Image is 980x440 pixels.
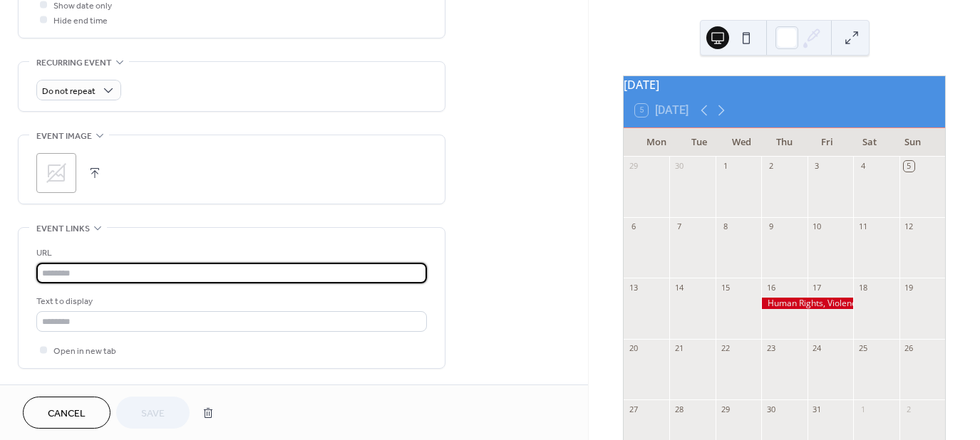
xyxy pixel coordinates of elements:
[36,294,424,309] div: Text to display
[812,282,822,293] div: 17
[628,221,639,232] div: 6
[36,153,76,193] div: ;
[720,343,731,354] div: 22
[628,161,639,172] div: 29
[36,221,90,236] span: Event links
[812,343,822,354] div: 24
[857,282,868,293] div: 18
[674,343,684,354] div: 21
[765,404,776,414] div: 30
[674,161,684,172] div: 30
[904,221,914,232] div: 12
[53,14,108,28] span: Hide end time
[624,76,945,93] div: [DATE]
[628,282,639,293] div: 13
[36,246,424,261] div: URL
[720,161,731,172] div: 1
[765,343,776,354] div: 23
[805,128,848,157] div: Fri
[720,404,731,414] div: 29
[904,161,914,172] div: 5
[904,404,914,414] div: 2
[678,128,721,157] div: Tue
[628,343,639,354] div: 20
[891,128,934,157] div: Sun
[857,221,868,232] div: 11
[765,282,776,293] div: 16
[42,83,96,100] span: Do not repeat
[628,404,639,414] div: 27
[812,161,822,172] div: 3
[812,221,822,232] div: 10
[857,343,868,354] div: 25
[720,221,731,232] div: 8
[763,128,806,157] div: Thu
[53,344,116,359] span: Open in new tab
[48,407,86,421] span: Cancel
[674,221,684,232] div: 7
[848,128,891,157] div: Sat
[765,161,776,172] div: 2
[857,404,868,414] div: 1
[720,282,731,293] div: 15
[721,128,763,157] div: Wed
[765,221,776,232] div: 9
[23,397,110,429] button: Cancel
[36,129,92,144] span: Event image
[635,128,678,157] div: Mon
[857,161,868,172] div: 4
[674,282,684,293] div: 14
[761,298,853,310] div: Human Rights, Violence and Dictatorship
[904,282,914,293] div: 19
[812,404,822,414] div: 31
[904,343,914,354] div: 26
[674,404,684,414] div: 28
[36,56,112,70] span: Recurring event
